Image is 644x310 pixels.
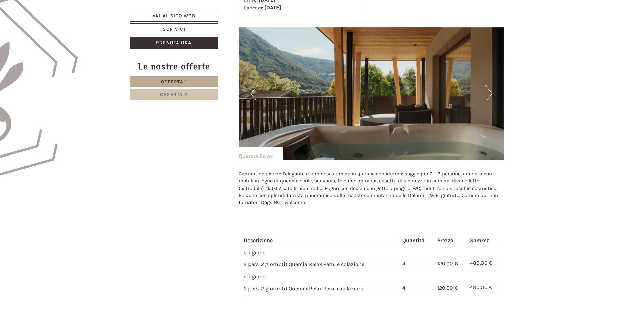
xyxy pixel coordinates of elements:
[160,92,188,97] span: Offerta 2
[264,4,281,11] b: [DATE]
[400,235,435,246] th: Quantità
[161,79,187,85] span: Offerta 1
[244,5,263,10] small: Partenza:
[437,285,458,291] span: 120,00 €
[130,37,218,49] a: Prenota ora
[467,258,499,270] td: 480,00 €
[239,170,504,206] p: Comfort deluxe nell’elegante e luminosa camera in quercia con idromassaggio per 2 – 3 persone, ar...
[437,260,458,267] span: 120,00 €
[130,60,218,73] div: Le nostre offerte
[239,147,283,160] div: Quercia Relax
[467,282,499,294] td: 480,00 €
[400,282,435,294] td: 4
[251,85,258,102] button: Previous
[435,235,467,246] th: Prezzo
[485,85,492,102] button: Next
[230,178,265,190] button: Invia
[130,10,218,22] a: Vai al sito web
[244,235,400,246] th: Descrizione
[244,246,400,258] td: stagione
[400,258,435,270] td: 4
[239,27,504,160] img: image
[10,20,106,25] div: Hotel B&B Feldmessner
[121,5,144,17] div: [DATE]
[244,282,400,294] td: 2 pers. 2 giorno(i) Quercia Relax Pern. e colazione
[130,23,218,35] a: Scrivici
[467,235,499,246] th: Somma
[5,18,109,39] div: Buon giorno, come possiamo aiutarla?
[244,258,400,270] td: 2 pers. 2 giorno(i) Quercia Relax Pern. e colazione
[10,33,106,37] small: 19:24
[244,270,400,282] td: stagione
